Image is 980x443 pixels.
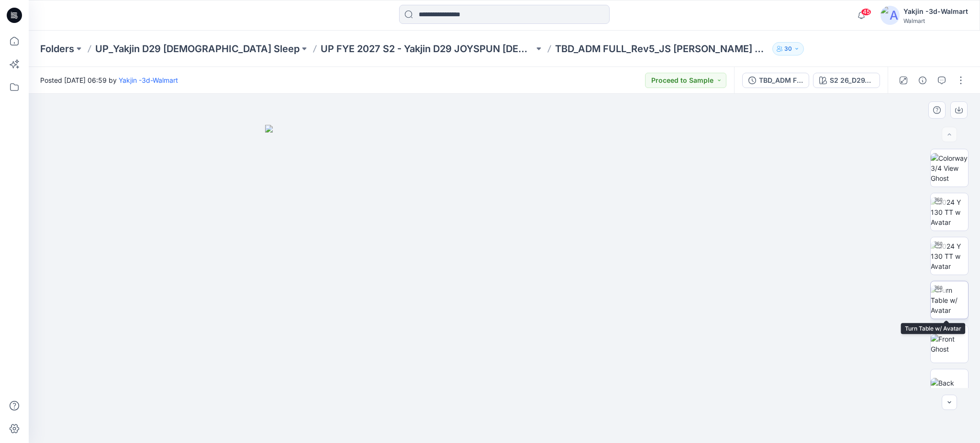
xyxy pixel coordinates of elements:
[903,17,968,24] div: Walmart
[861,8,871,16] span: 45
[931,197,968,227] img: 2024 Y 130 TT w Avatar
[119,76,178,84] a: Yakjin -3d-Walmart
[903,6,968,17] div: Yakjin -3d-Walmart
[321,42,534,55] a: UP FYE 2027 S2 - Yakjin D29 JOYSPUN [DEMOGRAPHIC_DATA] Sleepwear
[40,75,178,85] span: Posted [DATE] 06:59 by
[555,42,768,55] p: TBD_ADM FULL_Rev5_JS [PERSON_NAME] SET
[931,378,968,398] img: Back Ghost
[915,73,930,88] button: Details
[784,44,792,54] p: 30
[931,285,968,315] img: Turn Table w/ Avatar
[772,42,804,55] button: 30
[265,125,744,443] img: eyJhbGciOiJIUzI1NiIsImtpZCI6IjAiLCJzbHQiOiJzZXMiLCJ0eXAiOiJKV1QifQ.eyJkYXRhIjp7InR5cGUiOiJzdG9yYW...
[830,75,874,86] div: S2 26_D29_JS_VEGETABLES v2 rptcc_CW19_PEACH FUZZ_WM
[40,42,74,55] a: Folders
[95,42,300,55] a: UP_Yakjin D29 [DEMOGRAPHIC_DATA] Sleep
[742,73,809,88] button: TBD_ADM FULL_Rev5_JS [PERSON_NAME] SET
[931,153,968,183] img: Colorway 3/4 View Ghost
[880,6,900,25] img: avatar
[759,75,803,86] div: TBD_ADM FULL_Rev5_JS [PERSON_NAME] SET
[931,241,968,271] img: 2024 Y 130 TT w Avatar
[813,73,880,88] button: S2 26_D29_JS_VEGETABLES v2 rptcc_CW19_PEACH FUZZ_WM
[931,334,968,354] img: Front Ghost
